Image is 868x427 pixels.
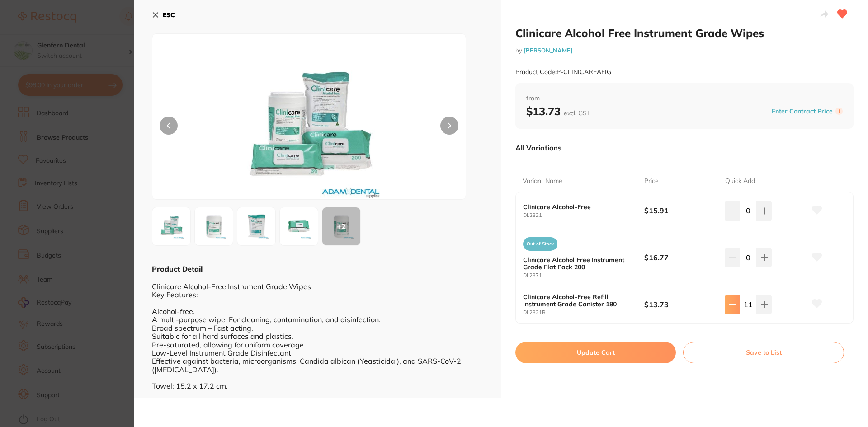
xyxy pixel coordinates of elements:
b: $13.73 [644,300,717,310]
button: Enter Contract Price [769,107,835,116]
button: Save to List [683,342,844,363]
span: excl. GST [564,109,590,117]
b: ESC [163,11,175,19]
b: $16.77 [644,253,717,263]
button: +2 [322,207,361,246]
small: DL2371 [523,272,644,278]
button: Update Cart [515,342,676,363]
b: $15.91 [644,206,717,216]
span: from [526,94,843,103]
p: Price [644,177,659,186]
span: Out of Stock [523,237,557,251]
small: DL2321 [523,212,644,218]
p: All Variations [515,143,561,152]
b: Product Detail [152,264,203,273]
p: Quick Add [725,177,755,186]
small: by [515,47,854,54]
img: cGc [215,56,403,199]
img: MS5qcGc [283,210,315,243]
b: Clinicare Alcohol-Free [523,203,632,211]
b: $13.73 [526,104,590,118]
p: Variant Name [523,177,562,186]
b: Clinicare Alcohol-Free Refill Instrument Grade Canister 180 [523,293,632,308]
div: Clinicare Alcohol-Free Instrument Grade Wipes Key Features: Alcohol-free. A multi-purpose wipe: F... [152,274,483,390]
label: i [835,108,843,115]
a: [PERSON_NAME] [524,47,573,54]
img: cGc [155,210,188,243]
small: Product Code: P-CLINICAREAFIG [515,68,611,76]
b: Clinicare Alcohol Free Instrument Grade Flat Pack 200 [523,256,632,271]
img: MS5qcGc [198,210,230,243]
h2: Clinicare Alcohol Free Instrument Grade Wipes [515,26,854,40]
img: MVIuanBn [240,210,273,243]
div: + 2 [322,207,360,245]
button: ESC [152,7,175,23]
small: DL2321R [523,310,644,315]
